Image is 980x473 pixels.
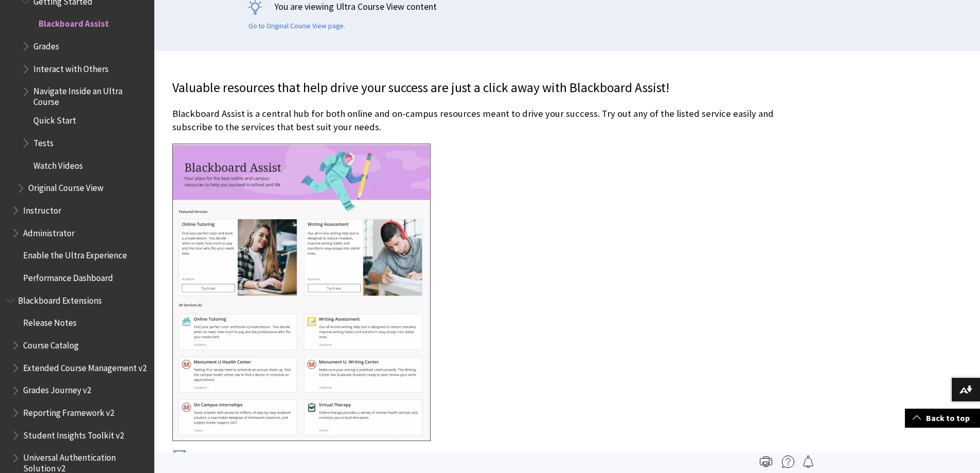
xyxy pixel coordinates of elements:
[172,79,810,97] p: Valuable resources that help drive your success are just a click away with Blackboard Assist!
[39,15,109,29] span: Blackboard Assist
[23,382,91,396] span: Grades Journey v2
[33,83,147,107] span: Navigate Inside an Ultra Course
[23,337,79,351] span: Course Catalog
[782,456,794,468] img: More help
[33,60,109,74] span: Interact with Others
[23,359,147,373] span: Extended Course Management v2
[33,134,54,148] span: Tests
[23,202,61,216] span: Instructor
[172,451,810,463] p: Some services may require a subscription fee to use.
[28,180,103,194] span: Original Course View
[905,409,980,428] a: Back to top
[172,144,431,441] img: Screenshot of Blackboard Assist Page
[23,314,77,328] span: Release Notes
[23,269,113,283] span: Performance Dashboard
[23,427,124,441] span: Student Insights Toolkit v2
[172,107,810,134] p: Blackboard Assist is a central hub for both online and on-campus resources meant to drive your su...
[18,292,102,306] span: Blackboard Extensions
[760,456,772,468] img: Print
[33,112,76,126] span: Quick Start
[802,456,814,468] img: Follow this page
[33,38,59,51] span: Grades
[23,247,127,261] span: Enable the Ultra Experience
[23,404,114,418] span: Reporting Framework v2
[248,22,345,31] a: Go to Original Course View page.
[33,157,83,171] span: Watch Videos
[23,224,75,238] span: Administrator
